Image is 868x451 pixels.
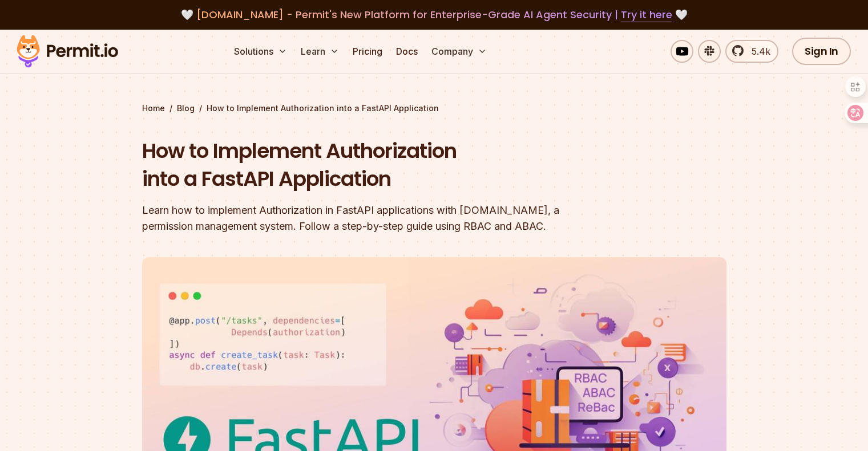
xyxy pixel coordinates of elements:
[142,202,580,234] div: Learn how to implement Authorization in FastAPI applications with [DOMAIN_NAME], a permission man...
[27,7,841,23] div: 🤍 🤍
[621,7,672,22] a: Try it here
[745,44,770,58] span: 5.4k
[348,40,387,63] a: Pricing
[296,40,344,63] button: Learn
[142,137,580,193] h1: How to Implement Authorization into a FastAPI Application
[177,103,195,114] a: Blog
[11,32,123,71] img: Permit logo
[142,103,165,114] a: Home
[792,38,851,65] a: Sign In
[229,40,292,63] button: Solutions
[725,40,778,63] a: 5.4k
[391,40,422,63] a: Docs
[196,7,672,22] span: [DOMAIN_NAME] - Permit's New Platform for Enterprise-Grade AI Agent Security |
[142,103,726,114] div: / /
[427,40,491,63] button: Company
